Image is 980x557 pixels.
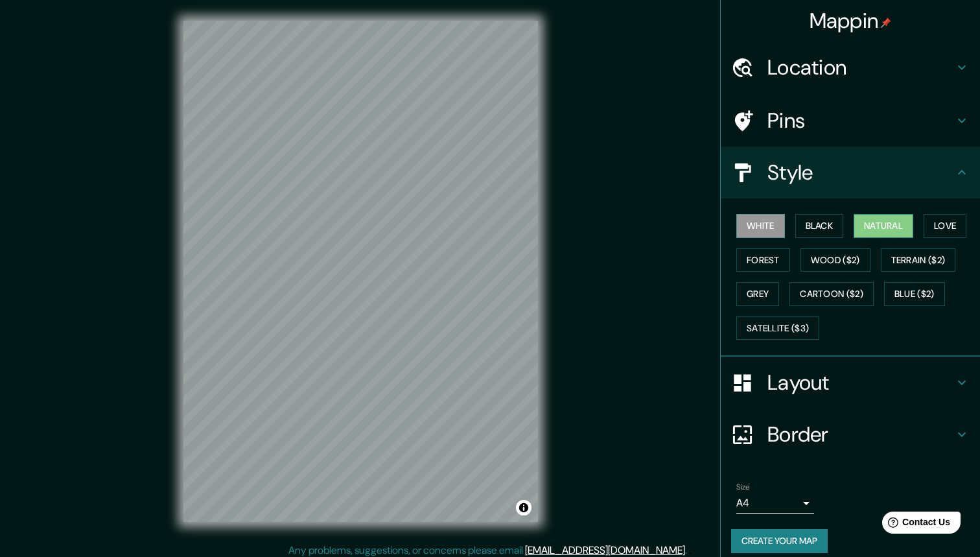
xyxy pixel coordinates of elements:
h4: Border [767,421,954,447]
button: Satellite ($3) [736,316,819,340]
label: Size [736,482,750,493]
button: Cartoon ($2) [789,282,874,306]
button: Terrain ($2) [881,248,956,272]
button: Toggle attribution [516,500,531,516]
div: Style [721,147,980,198]
a: [EMAIL_ADDRESS][DOMAIN_NAME] [525,543,685,557]
button: Grey [736,282,779,306]
button: White [736,214,785,238]
div: Layout [721,357,980,409]
h4: Mappin [810,8,892,34]
div: A4 [736,493,814,514]
button: Natural [854,214,913,238]
h4: Pins [767,108,954,134]
button: Blue ($2) [884,282,945,306]
h4: Style [767,160,954,185]
h4: Layout [767,370,954,396]
h4: Location [767,54,954,80]
canvas: Map [183,21,538,522]
img: pin-icon.png [881,18,891,28]
div: Location [721,41,980,93]
button: Love [924,214,966,238]
button: Forest [736,248,790,272]
iframe: Help widget launcher [865,506,966,543]
button: Black [795,214,844,238]
div: Border [721,409,980,460]
div: Pins [721,95,980,147]
button: Create your map [731,529,828,553]
button: Wood ($2) [800,248,870,272]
